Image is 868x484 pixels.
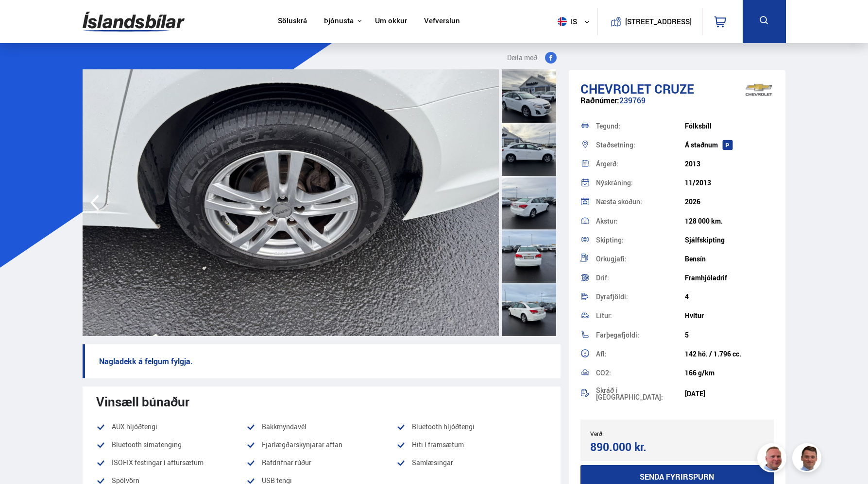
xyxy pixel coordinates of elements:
[554,7,597,36] button: is
[278,16,307,27] a: Söluskrá
[603,8,697,35] a: [STREET_ADDRESS]
[590,440,674,453] div: 890.000 kr.
[685,236,774,244] div: Sjálfskipting
[794,445,823,474] img: FbJEzSuNWCJXmdc-.webp
[629,17,688,26] button: [STREET_ADDRESS]
[246,421,396,433] li: Bakkmyndavél
[685,293,774,301] div: 4
[83,69,499,336] img: 3687319.jpeg
[685,217,774,225] div: 128 000 km.
[685,160,774,168] div: 2013
[396,439,546,451] li: Hiti í framsætum
[96,421,246,433] li: AUX hljóðtengi
[596,179,685,186] div: Nýskráning:
[596,370,685,376] div: CO2:
[685,390,774,398] div: [DATE]
[596,293,685,300] div: Dyrafjöldi:
[685,331,774,339] div: 5
[685,179,774,187] div: 11/2013
[554,17,578,26] span: is
[507,52,539,64] span: Deila með:
[685,198,774,206] div: 2026
[596,198,685,205] div: Næsta skoðun:
[580,80,651,97] span: Chevrolet
[596,218,685,225] div: Akstur:
[685,350,774,358] div: 142 hö. / 1.796 cc.
[596,123,685,129] div: Tegund:
[596,237,685,243] div: Skipting:
[596,351,685,357] div: Afl:
[396,457,546,468] li: Samlæsingar
[424,16,460,27] a: Vefverslun
[83,344,561,378] p: Nagladekk á felgum fylgja.
[83,6,185,37] img: G0Ugv5HjCgRt.svg
[685,141,774,149] div: Á staðnum
[590,430,677,437] div: Verð:
[324,16,354,26] button: Þjónusta
[596,387,685,401] div: Skráð í [GEOGRAPHIC_DATA]:
[580,95,619,106] span: Raðnúmer:
[685,255,774,263] div: Bensín
[759,445,788,474] img: siFngHWaQ9KaOqBr.png
[396,421,546,433] li: Bluetooth hljóðtengi
[596,142,685,148] div: Staðsetning:
[596,332,685,339] div: Farþegafjöldi:
[596,161,685,167] div: Árgerð:
[96,457,246,468] li: ISOFIX festingar í aftursætum
[685,369,774,377] div: 166 g/km
[654,80,694,97] span: Cruze
[739,75,778,105] img: brand logo
[96,394,547,409] div: Vinsæll búnaður
[596,274,685,281] div: Drif:
[685,312,774,320] div: Hvítur
[685,274,774,282] div: Framhjóladrif
[580,96,774,115] div: 239769
[596,312,685,319] div: Litur:
[246,457,396,468] li: Rafdrifnar rúður
[558,17,567,26] img: svg+xml;base64,PHN2ZyB4bWxucz0iaHR0cDovL3d3dy53My5vcmcvMjAwMC9zdmciIHdpZHRoPSI1MTIiIGhlaWdodD0iNT...
[503,52,561,64] button: Deila með:
[375,16,407,27] a: Um okkur
[685,122,774,130] div: Fólksbíll
[246,439,396,451] li: Fjarlægðarskynjarar aftan
[96,439,246,451] li: Bluetooth símatenging
[596,256,685,262] div: Orkugjafi:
